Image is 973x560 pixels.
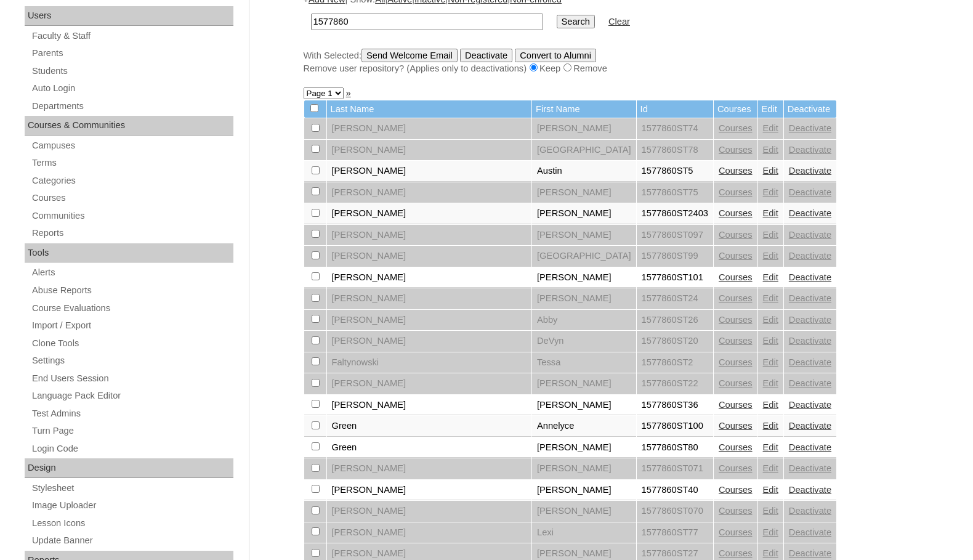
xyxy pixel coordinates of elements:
input: Search [557,15,595,28]
a: Deactivate [789,400,831,410]
a: Settings [31,353,233,368]
a: Courses [719,145,753,155]
a: Courses [719,527,753,537]
div: Remove user repository? (Applies only to deactivations) Keep Remove [304,62,913,75]
a: Edit [763,336,778,346]
a: Edit [763,548,778,558]
a: Terms [31,155,233,171]
a: Deactivate [789,527,831,537]
td: Faltynowski [327,352,532,373]
td: 1577860ST80 [637,437,713,458]
a: Courses [719,463,753,473]
a: Edit [763,230,778,240]
a: Deactivate [789,187,831,197]
td: 1577860ST22 [637,373,713,394]
a: Courses [719,123,753,133]
td: [PERSON_NAME] [532,501,636,522]
td: Abby [532,310,636,331]
a: Turn Page [31,423,233,439]
a: Edit [763,166,778,176]
a: Courses [719,272,753,282]
a: Courses [719,166,753,176]
td: DeVyn [532,331,636,352]
td: [PERSON_NAME] [532,437,636,458]
td: [PERSON_NAME] [532,288,636,309]
a: Courses [719,230,753,240]
input: Search [311,14,543,30]
td: [PERSON_NAME] [327,225,532,246]
td: Deactivate [784,100,836,118]
a: Image Uploader [31,498,233,513]
a: Campuses [31,138,233,153]
td: [PERSON_NAME] [532,480,636,501]
a: Deactivate [789,485,831,495]
td: Courses [714,100,757,118]
a: Abuse Reports [31,283,233,298]
td: Lexi [532,522,636,543]
a: Deactivate [789,166,831,176]
a: Edit [763,272,778,282]
td: 1577860ST36 [637,395,713,416]
td: [PERSON_NAME] [327,203,532,224]
a: Deactivate [789,230,831,240]
td: 1577860ST2 [637,352,713,373]
div: Design [25,458,233,478]
td: 1577860ST100 [637,416,713,437]
a: Courses [719,485,753,495]
input: Send Welcome Email [361,49,458,62]
a: Courses [719,315,753,325]
a: Edit [763,187,778,197]
td: 1577860ST24 [637,288,713,309]
a: Edit [763,485,778,495]
a: Auto Login [31,81,233,96]
td: Austin [532,161,636,182]
td: [PERSON_NAME] [327,161,532,182]
a: Courses [719,400,753,410]
td: 1577860ST26 [637,310,713,331]
a: Courses [719,357,753,367]
a: Alerts [31,265,233,280]
a: Update Banner [31,533,233,548]
td: 1577860ST5 [637,161,713,182]
a: Deactivate [789,442,831,452]
td: [PERSON_NAME] [327,267,532,288]
td: [PERSON_NAME] [327,480,532,501]
td: [PERSON_NAME] [327,246,532,267]
td: 1577860ST2403 [637,203,713,224]
td: Last Name [327,100,532,118]
div: With Selected: [304,49,913,75]
a: Clear [608,17,630,26]
a: Deactivate [789,548,831,558]
a: Edit [763,293,778,303]
input: Convert to Alumni [515,49,596,62]
td: Edit [758,100,783,118]
a: Edit [763,315,778,325]
a: Deactivate [789,506,831,516]
td: [PERSON_NAME] [327,522,532,543]
a: Categories [31,173,233,189]
td: [PERSON_NAME] [532,458,636,479]
a: Clone Tools [31,336,233,351]
td: 1577860ST78 [637,140,713,161]
a: Courses [719,442,753,452]
td: 1577860ST75 [637,182,713,203]
td: 1577860ST20 [637,331,713,352]
a: Edit [763,251,778,261]
a: Deactivate [789,145,831,155]
a: Lesson Icons [31,516,233,531]
a: Edit [763,442,778,452]
a: Login Code [31,441,233,457]
a: Deactivate [789,378,831,388]
a: Course Evaluations [31,301,233,316]
td: [PERSON_NAME] [532,395,636,416]
a: Deactivate [789,336,831,346]
td: [PERSON_NAME] [532,182,636,203]
a: Edit [763,527,778,537]
td: Tessa [532,352,636,373]
a: Stylesheet [31,481,233,496]
a: Students [31,63,233,79]
a: Courses [719,548,753,558]
div: Users [25,6,233,26]
a: Communities [31,208,233,224]
a: End Users Session [31,371,233,386]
